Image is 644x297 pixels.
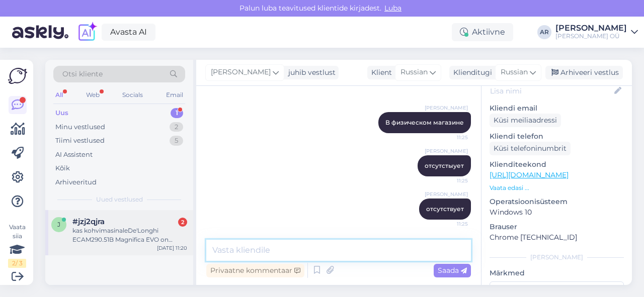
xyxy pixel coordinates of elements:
a: [PERSON_NAME][PERSON_NAME] OÜ [555,24,638,40]
div: [PERSON_NAME] [490,253,624,262]
p: Kliendi email [490,103,624,114]
div: Arhiveeritud [55,177,97,187]
img: Askly Logo [8,68,27,84]
p: Kliendi telefon [490,131,624,142]
div: AR [537,25,551,39]
span: [PERSON_NAME] [425,190,468,198]
div: [DATE] 11:20 [157,244,187,252]
p: Windows 10 [490,207,624,218]
a: [URL][DOMAIN_NAME] [490,170,569,179]
div: Küsi telefoninumbrit [490,142,571,155]
div: Privaatne kommentaar [206,264,304,277]
span: [PERSON_NAME] [425,104,468,112]
span: 11:25 [430,177,468,184]
div: Vaata siia [8,223,26,268]
div: 2 [178,218,187,227]
p: Brauser [490,222,624,232]
p: Klienditeekond [490,159,624,170]
a: Avasta AI [102,24,155,41]
div: [PERSON_NAME] [555,24,627,32]
span: 11:25 [430,220,468,228]
span: Saada [438,266,467,275]
p: Operatsioonisüsteem [490,196,624,207]
div: 5 [170,136,183,146]
div: juhib vestlust [284,67,336,78]
span: Otsi kliente [62,69,103,79]
span: отсутстыует [425,162,464,169]
p: Vaata edasi ... [490,183,624,192]
div: Minu vestlused [55,122,105,132]
img: explore-ai [76,22,98,43]
div: 2 [170,122,183,132]
span: Russian [501,67,528,78]
div: kas kohvimasinaleDe'Longhi ECAM290.51B Magnifica EVO on [PERSON_NAME] [PERSON_NAME] veefiltrit? [72,226,187,244]
span: Russian [400,67,428,78]
div: Aktiivne [452,23,513,41]
p: Chrome [TECHNICAL_ID] [490,232,624,243]
div: [PERSON_NAME] OÜ [555,32,627,40]
span: j [57,221,60,228]
div: Arhiveeri vestlus [545,66,623,79]
div: Socials [120,88,145,102]
span: В физическом магазине [385,119,464,126]
span: отсутствует [426,205,464,213]
span: 11:25 [430,134,468,141]
div: All [53,88,65,102]
div: Küsi meiliaadressi [490,114,561,127]
div: Kõik [55,163,70,173]
div: Email [164,88,185,102]
div: Klienditugi [449,67,492,78]
span: Luba [381,4,405,13]
div: 1 [171,108,183,118]
span: [PERSON_NAME] [211,67,271,78]
span: #jzj2qjra [72,217,105,226]
div: AI Assistent [55,150,93,160]
p: Märkmed [490,268,624,278]
div: Web [84,88,102,102]
input: Lisa nimi [490,85,612,96]
div: 2 / 3 [8,259,26,268]
div: Klient [367,67,392,78]
div: Uus [55,108,68,118]
span: [PERSON_NAME] [425,147,468,155]
span: Uued vestlused [96,195,143,204]
div: Tiimi vestlused [55,136,105,146]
